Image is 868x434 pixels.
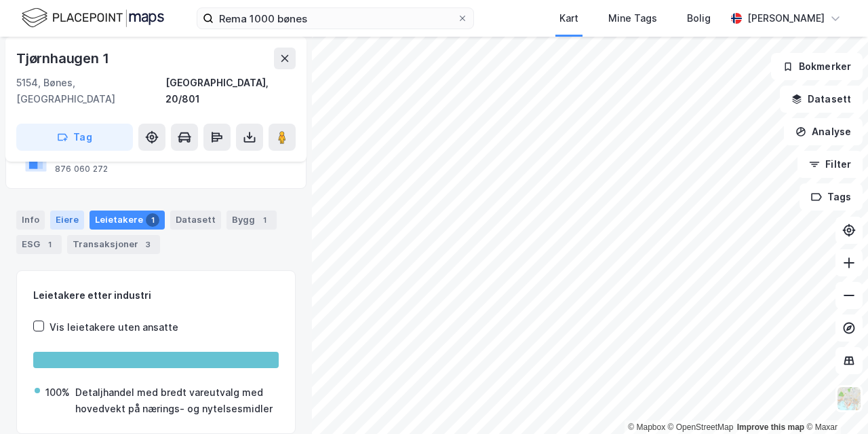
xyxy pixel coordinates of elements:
[797,151,863,178] button: Filter
[668,422,734,432] a: OpenStreetMap
[747,10,825,26] div: [PERSON_NAME]
[55,164,108,175] div: 876 060 272
[687,10,711,26] div: Bolig
[22,6,164,30] img: logo.f888ab2527a4732fd821a326f86c7f29.svg
[559,10,578,26] div: Kart
[800,183,863,211] button: Tags
[214,8,457,29] input: Søk på adresse, matrikkel, gårdeiere, leietakere eller personer
[75,384,277,417] div: Detaljhandel med bredt vareutvalg med hovedvekt på nærings- og nytelsesmidler
[16,48,111,69] div: Tjørnhaugen 1
[43,238,56,251] div: 1
[141,238,155,251] div: 3
[165,75,296,107] div: [GEOGRAPHIC_DATA], 20/801
[50,319,178,336] div: Vis leietakere uten ansatte
[16,124,133,151] button: Tag
[45,384,70,401] div: 100%
[608,10,657,26] div: Mine Tags
[258,213,271,227] div: 1
[170,211,221,230] div: Datasett
[800,369,868,434] iframe: Chat Widget
[780,86,863,113] button: Datasett
[226,211,277,230] div: Bygg
[800,369,868,434] div: Kontrollprogram for chat
[146,213,159,227] div: 1
[50,211,84,230] div: Eiere
[33,287,279,304] div: Leietakere etter industri
[628,422,665,432] a: Mapbox
[16,75,165,107] div: 5154, Bønes, [GEOGRAPHIC_DATA]
[90,211,165,230] div: Leietakere
[771,53,863,80] button: Bokmerker
[784,118,863,145] button: Analyse
[737,422,804,432] a: Improve this map
[16,211,45,230] div: Info
[16,235,62,254] div: ESG
[67,235,160,254] div: Transaksjoner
